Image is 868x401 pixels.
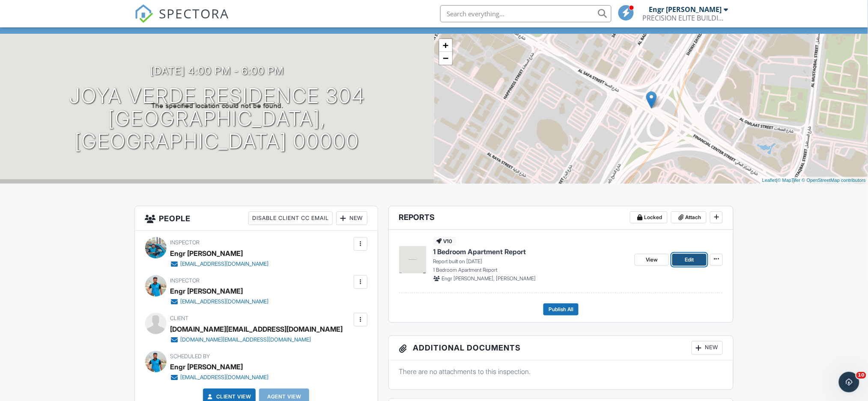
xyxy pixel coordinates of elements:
div: Engr [PERSON_NAME] [170,360,243,373]
div: Engr [PERSON_NAME] [170,285,243,297]
a: © MapTiler [778,178,801,183]
a: [EMAIL_ADDRESS][DOMAIN_NAME] [170,260,269,268]
img: The Best Home Inspection Software - Spectora [134,4,153,23]
div: [EMAIL_ADDRESS][DOMAIN_NAME] [181,261,269,267]
div: PRECISION ELITE BUILDING INSPECTION SERVICES L.L.C [643,14,728,22]
h3: People [135,206,378,231]
h3: Additional Documents [389,336,734,360]
a: © OpenStreetMap contributors [802,178,866,183]
div: | [760,177,868,184]
div: New [336,211,367,225]
p: There are no attachments to this inspection. [399,367,723,376]
span: Client [170,315,189,321]
input: Search everything... [440,5,611,22]
a: Leaflet [762,178,776,183]
div: Engr [PERSON_NAME] [649,5,722,14]
a: [EMAIL_ADDRESS][DOMAIN_NAME] [170,297,269,306]
div: [EMAIL_ADDRESS][DOMAIN_NAME] [181,298,269,305]
span: Scheduled By [170,353,210,359]
iframe: Intercom live chat [839,372,859,392]
a: Zoom out [439,52,452,65]
div: New [692,341,723,355]
div: [DOMAIN_NAME][EMAIL_ADDRESS][DOMAIN_NAME] [170,323,343,336]
span: 10 [856,372,866,379]
a: Zoom in [439,39,452,52]
h1: Joya Verde residence 304 [GEOGRAPHIC_DATA], [GEOGRAPHIC_DATA] 00000 [14,85,421,152]
div: Engr [PERSON_NAME] [170,247,243,260]
span: SPECTORA [159,4,230,22]
div: [DOMAIN_NAME][EMAIL_ADDRESS][DOMAIN_NAME] [181,336,311,343]
h3: [DATE] 4:00 pm - 6:00 pm [150,65,284,77]
a: Client View [206,392,251,401]
span: Inspector [170,239,200,246]
a: SPECTORA [134,12,230,30]
a: [EMAIL_ADDRESS][DOMAIN_NAME] [170,373,269,382]
div: Disable Client CC Email [248,211,333,225]
a: [DOMAIN_NAME][EMAIL_ADDRESS][DOMAIN_NAME] [170,336,336,344]
div: [EMAIL_ADDRESS][DOMAIN_NAME] [181,374,269,381]
span: Inspector [170,277,200,284]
